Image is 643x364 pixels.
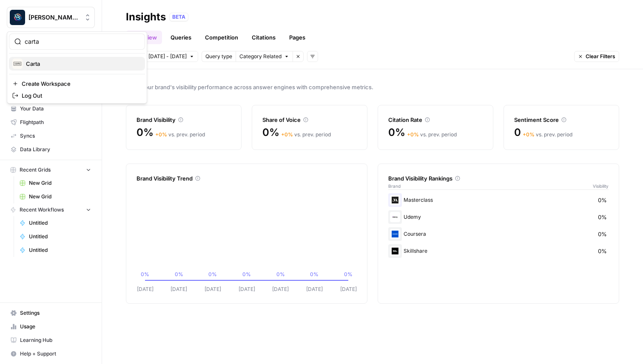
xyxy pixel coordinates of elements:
div: BETA [169,13,188,21]
div: Citation Rate [388,116,483,124]
a: Usage [7,320,95,333]
div: Skillshare [388,244,609,258]
button: Recent Workflows [7,203,95,216]
span: Visibility [593,183,609,189]
span: Untitled [29,246,91,254]
span: + 0 % [155,131,167,138]
tspan: [DATE] [137,286,154,292]
span: New Grid [29,179,91,187]
span: 0 [514,126,521,139]
tspan: [DATE] [171,286,187,292]
img: m45g04c7stpv9a7fm5gbetvc5vml [390,195,400,205]
span: 0% [598,196,607,204]
div: Udemy [388,210,609,224]
img: Carta Logo [12,59,23,69]
a: Citations [247,31,281,44]
div: vs. prev. period [407,131,457,138]
span: Log Out [22,91,138,100]
span: 0% [388,126,405,139]
span: 0% [262,126,279,139]
a: Your Data [7,102,95,116]
span: 0% [598,213,607,221]
span: New Grid [29,193,91,200]
span: Track your brand's visibility performance across answer engines with comprehensive metrics. [126,83,619,91]
span: Untitled [29,219,91,227]
span: Recent Grids [20,166,51,174]
button: Help + Support [7,347,95,361]
span: Help + Support [20,350,91,358]
div: Brand Visibility Trend [137,174,357,183]
span: Your Data [20,105,91,113]
div: Sentiment Score [514,116,609,124]
tspan: 0% [175,271,183,277]
tspan: 0% [310,271,319,277]
div: Workspace: Berna's Personal [7,31,147,104]
span: Clear Filters [586,53,615,60]
span: Flightpath [20,119,91,126]
tspan: [DATE] [340,286,357,292]
span: Data Library [20,146,91,153]
div: Masterclass [388,193,609,207]
span: Usage [20,323,91,330]
button: [DATE] - [DATE] [145,51,198,62]
button: Clear Filters [574,51,619,62]
span: Recent Workflows [20,206,64,214]
span: 0% [137,126,154,139]
a: Data Library [7,143,95,156]
span: + 0 % [281,131,293,138]
button: Recent Grids [7,164,95,176]
div: Brand Visibility [137,116,231,124]
a: Queries [165,31,196,44]
button: Category Related [236,51,293,62]
span: Carta [26,59,138,68]
tspan: [DATE] [205,286,221,292]
a: New Grid [16,176,95,190]
div: Coursera [388,227,609,241]
span: 0% [598,230,607,238]
a: Settings [7,306,95,320]
div: vs. prev. period [155,131,205,138]
div: vs. prev. period [523,131,572,138]
span: Create Workspace [22,79,138,88]
div: Share of Voice [262,116,357,124]
button: Workspace: Berna's Personal [7,7,95,28]
div: Brand Visibility Rankings [388,174,609,183]
img: x0cqewr117ghr3agsku58o5jagsq [390,246,400,256]
tspan: 0% [208,271,217,277]
tspan: [DATE] [239,286,255,292]
a: Competition [200,31,243,44]
span: 0% [598,247,607,255]
a: Create Workspace [9,78,145,90]
span: Settings [20,309,91,317]
a: Flightpath [7,116,95,129]
span: Query type [205,53,232,60]
span: Category Related [239,53,282,60]
span: Untitled [29,233,91,240]
input: Search Workspaces [25,37,139,46]
img: 1rmbdh83liigswmnvqyaq31zy2bw [390,229,400,239]
span: [DATE] - [DATE] [148,53,187,60]
span: + 0 % [407,131,419,138]
span: Learning Hub [20,336,91,344]
span: Syncs [20,132,91,140]
tspan: 0% [141,271,149,277]
span: Brand [388,183,401,189]
tspan: 0% [242,271,251,277]
tspan: [DATE] [306,286,323,292]
img: Berna's Personal Logo [10,10,25,25]
tspan: [DATE] [272,286,289,292]
div: vs. prev. period [281,131,331,138]
a: Overview [126,31,162,44]
a: Untitled [16,230,95,243]
a: Learning Hub [7,333,95,347]
a: Untitled [16,216,95,230]
a: Syncs [7,129,95,143]
a: Log Out [9,90,145,102]
span: [PERSON_NAME] Personal [28,13,80,22]
a: Untitled [16,243,95,257]
div: Insights [126,10,166,24]
tspan: 0% [276,271,285,277]
tspan: 0% [344,271,353,277]
a: Pages [284,31,310,44]
img: p5e259nx48zby9l3smdcjr9hejtl [390,212,400,222]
